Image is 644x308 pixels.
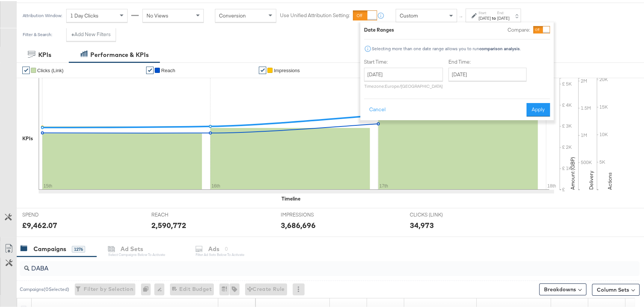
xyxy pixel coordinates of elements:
[146,11,168,18] span: No Views
[497,14,509,20] div: [DATE]
[458,15,465,17] span: ↑
[22,219,57,230] div: £9,462.07
[29,257,583,272] input: Search Campaigns by Name, ID or Objective
[364,102,391,115] button: Cancel
[371,45,521,50] div: Selecting more than one date range allows you to run .
[281,210,337,217] span: IMPRESSIONS
[410,210,466,217] span: CLICKS (LINK)
[141,282,154,294] div: 0
[479,9,491,14] label: Start:
[161,67,175,72] span: Reach
[281,194,300,201] div: Timeline
[448,57,529,64] label: End Time:
[151,219,186,230] div: 2,590,772
[259,65,266,73] a: ✔
[606,171,613,189] text: Actions
[497,9,509,14] label: End:
[508,25,530,32] label: Compare:
[400,11,418,18] span: Custom
[588,170,595,189] text: Delivery
[33,244,66,252] div: Campaigns
[539,282,586,294] button: Breakdowns
[22,134,33,141] div: KPIs
[22,65,30,73] a: ✔
[66,27,116,40] button: +Add New Filters
[219,11,246,18] span: Conversion
[569,156,576,189] text: Amount (GBP)
[70,11,99,18] span: 1 Day Clicks
[479,45,520,50] strong: comparison analysis
[364,57,443,64] label: Start Time:
[479,14,491,20] div: [DATE]
[90,49,149,58] div: Performance & KPIs
[20,285,69,292] div: Campaigns ( 0 Selected)
[22,12,62,17] div: Attribution Window:
[71,30,74,37] strong: +
[491,14,497,20] strong: to
[38,49,51,58] div: KPIs
[364,25,394,32] div: Date Ranges
[274,67,300,72] span: Impressions
[146,65,154,73] a: ✔
[22,210,78,217] span: SPEND
[151,210,207,217] span: REACH
[37,67,64,72] span: Clicks (Link)
[281,219,316,230] div: 3,686,696
[592,283,640,295] button: Column Sets
[280,11,350,18] label: Use Unified Attribution Setting:
[72,245,85,251] div: 1276
[22,31,52,36] div: Filter & Search:
[527,102,550,115] button: Apply
[364,82,443,88] p: Timezone: Europe/[GEOGRAPHIC_DATA]
[410,219,434,230] div: 34,973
